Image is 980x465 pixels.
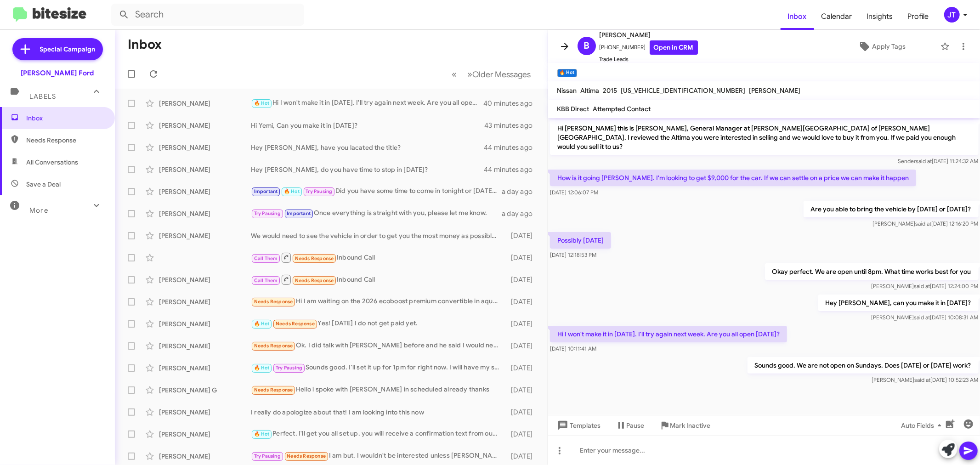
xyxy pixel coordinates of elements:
[287,210,311,216] span: Important
[26,180,61,189] span: Save a Deal
[159,341,251,351] div: [PERSON_NAME]
[872,220,978,227] span: [PERSON_NAME] [DATE] 12:16:20 PM
[627,417,645,434] span: Pause
[287,453,326,459] span: Needs Response
[21,68,94,78] div: [PERSON_NAME] Ford
[251,186,502,197] div: Did you have some time to come in tonight or [DATE]? We close at 8pm tonight and open from 9am to...
[650,40,698,55] a: Open in CRM
[916,158,932,164] span: said at
[276,321,315,327] span: Needs Response
[159,121,251,130] div: [PERSON_NAME]
[915,220,931,227] span: said at
[504,386,540,395] div: [DATE]
[550,251,596,258] span: [DATE] 12:18:53 PM
[295,278,334,284] span: Needs Response
[860,3,901,30] a: Insights
[765,263,978,280] p: Okay perfect. We are open until 8pm. What time works best for you
[485,99,540,108] div: 40 minutes ago
[555,417,601,434] span: Templates
[749,86,801,95] span: [PERSON_NAME]
[251,451,504,461] div: I am but. I wouldn't be interested unless [PERSON_NAME] puts the rebate back on. It was 9500. I c...
[251,408,504,417] div: I really do apologize about that! I am looking into this now
[251,208,502,219] div: Once everything is straight with you, please let me know.
[251,363,504,373] div: Sounds good. I'll set it up for 1pm for right now. I will have my scheduling team send you a conf...
[251,165,485,174] div: Hey [PERSON_NAME], do you have time to stop in [DATE]?
[254,365,270,371] span: 🔥 Hot
[944,7,960,23] div: JT
[276,365,302,371] span: Try Pausing
[251,340,504,351] div: Ok. I did talk with [PERSON_NAME] before and he said I would need to put down 5k which I don't ha...
[111,4,304,26] input: Search
[557,69,577,77] small: 🔥 Hot
[159,408,251,417] div: [PERSON_NAME]
[600,55,698,64] span: Trade Leads
[502,187,540,196] div: a day ago
[670,417,711,434] span: Mark Inactive
[159,99,251,108] div: [PERSON_NAME]
[251,143,485,152] div: Hey [PERSON_NAME], have you lacated the title?
[914,314,930,321] span: said at
[603,86,617,95] span: 2015
[473,69,531,79] span: Older Messages
[504,275,540,284] div: [DATE]
[159,275,251,284] div: [PERSON_NAME]
[159,165,251,174] div: [PERSON_NAME]
[827,38,936,55] button: Apply Tags
[254,387,293,393] span: Needs Response
[254,431,270,437] span: 🔥 Hot
[254,278,278,284] span: Call Them
[914,283,930,289] span: said at
[914,376,930,383] span: said at
[251,98,485,108] div: Hi I won't make it in [DATE]. I'll try again next week. Are you all open [DATE]?
[26,136,104,145] span: Needs Response
[251,274,504,285] div: Inbound Call
[550,120,979,155] p: Hi [PERSON_NAME] this is [PERSON_NAME], General Manager at [PERSON_NAME][GEOGRAPHIC_DATA] of [PER...
[29,206,48,215] span: More
[504,297,540,306] div: [DATE]
[254,343,293,349] span: Needs Response
[502,209,540,218] div: a day ago
[581,86,600,95] span: Altima
[901,3,936,30] span: Profile
[251,429,504,439] div: Perfect. I'll get you all set up. you will receive a confirmation text from our scheduling team s...
[159,386,251,395] div: [PERSON_NAME] G
[621,86,746,95] span: [US_VEHICLE_IDENTIFICATION_NUMBER]
[159,363,251,373] div: [PERSON_NAME]
[40,45,96,54] span: Special Campaign
[608,417,652,434] button: Pause
[159,319,251,329] div: [PERSON_NAME]
[485,121,540,130] div: 43 minutes ago
[447,65,537,84] nav: Page navigation example
[295,255,334,261] span: Needs Response
[871,283,978,289] span: [PERSON_NAME] [DATE] 12:24:00 PM
[251,121,485,130] div: Hi Yemi, Can you make it in [DATE]?
[936,7,970,23] button: JT
[254,188,278,194] span: Important
[447,65,463,84] button: Previous
[557,105,589,113] span: KBB Direct
[251,318,504,329] div: Yes! [DATE] I do not get paid yet.
[814,3,860,30] a: Calendar
[254,299,293,305] span: Needs Response
[550,189,598,196] span: [DATE] 12:06:07 PM
[159,297,251,306] div: [PERSON_NAME]
[550,326,787,342] p: Hi I won't make it in [DATE]. I'll try again next week. Are you all open [DATE]?
[550,345,596,352] span: [DATE] 10:11:41 AM
[652,417,718,434] button: Mark Inactive
[593,105,651,113] span: Attempted Contact
[781,3,814,30] a: Inbox
[251,296,504,307] div: Hi I am waiting on the 2026 ecoboost premium convertible in aquamarine. I just texted [PERSON_NAME]
[254,321,270,327] span: 🔥 Hot
[251,385,504,395] div: Hello i spoke with [PERSON_NAME] in scheduled already thanks
[159,452,251,461] div: [PERSON_NAME]
[504,319,540,329] div: [DATE]
[871,314,978,321] span: [PERSON_NAME] [DATE] 10:08:31 AM
[504,408,540,417] div: [DATE]
[747,357,978,374] p: Sounds good. We are not open on Sundays. Does [DATE] or [DATE] work?
[504,430,540,439] div: [DATE]
[462,65,537,84] button: Next
[548,417,608,434] button: Templates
